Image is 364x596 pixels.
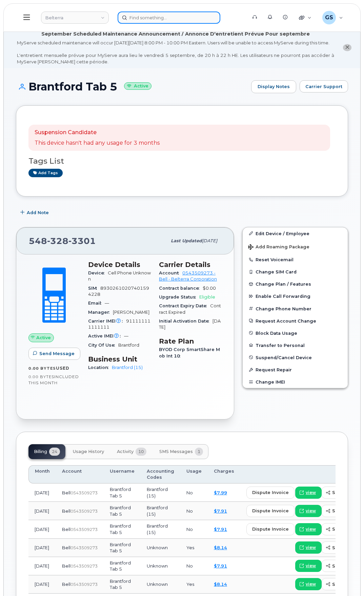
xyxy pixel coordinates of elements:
[28,520,56,538] td: [DATE]
[88,365,112,370] span: Location
[243,376,348,388] button: Change IMEI
[124,333,128,338] span: —
[28,575,56,594] td: [DATE]
[180,557,208,575] td: No
[62,490,70,495] span: Bell
[305,83,342,90] span: Carrier Support
[159,286,203,291] span: Contract balance
[118,343,139,348] span: Brantford
[62,527,70,532] span: Bell
[104,484,141,502] td: Brantford Tab 5
[343,44,351,51] button: close notification
[27,209,49,216] span: Add Note
[28,557,56,575] td: [DATE]
[147,523,168,535] span: Brantford (15)
[147,581,168,587] span: Unknown
[332,563,358,569] span: send copy
[159,337,222,345] h3: Rate Plan
[88,286,149,297] span: 89302610207401594228
[243,364,348,376] button: Request Repair
[88,318,126,324] span: Carrier IMEI
[28,502,56,520] td: [DATE]
[17,40,334,65] div: MyServe scheduled maintenance will occur [DATE][DATE] 8:00 PM - 10:00 PM Eastern. Users will be u...
[104,520,141,538] td: Brantford Tab 5
[295,560,322,572] a: view
[28,465,56,484] th: Month
[246,505,295,517] button: dispute invoice
[322,487,363,499] button: send copy
[16,207,55,219] button: Add Note
[306,581,316,587] span: view
[159,303,210,308] span: Contract Expiry Date
[332,581,358,588] span: send copy
[35,139,160,147] p: This device hasn't had any usage for 3 months
[56,366,69,371] span: used
[252,508,289,514] span: dispute invoice
[41,30,310,38] div: September Scheduled Maintenance Announcement / Annonce D'entretient Prévue Pour septembre
[295,505,322,517] a: view
[104,557,141,575] td: Brantford Tab 5
[159,261,222,269] h3: Carrier Details
[88,270,151,282] span: Cell Phone Unknown
[243,327,348,339] button: Block Data Usage
[159,270,182,275] span: Account
[322,560,363,572] button: send copy
[28,374,79,385] span: included this month
[28,157,336,165] h3: Tags List
[147,505,168,517] span: Brantford (15)
[208,465,240,484] th: Charges
[141,465,180,484] th: Accounting Codes
[159,294,199,300] span: Upgrade Status
[214,490,227,495] a: $7.99
[70,527,98,532] span: 0543509273
[199,294,215,300] span: Eligible
[180,575,208,594] td: Yes
[104,502,141,520] td: Brantford Tab 5
[243,351,348,364] button: Suspend/Cancel Device
[70,490,98,495] span: 0543509273
[195,448,203,456] span: 1
[62,508,70,514] span: Bell
[28,169,63,177] a: Add tags
[214,527,227,532] a: $7.91
[29,236,96,246] span: 548
[147,545,168,550] span: Unknown
[295,578,322,590] a: view
[70,563,98,569] span: 0543509273
[214,581,227,587] a: $8.14
[16,81,248,93] h1: Brantford Tab 5
[39,350,75,357] span: Send Message
[246,487,295,499] button: dispute invoice
[117,449,134,454] span: Activity
[252,526,289,532] span: dispute invoice
[322,505,363,517] button: send copy
[214,545,227,550] a: $8.14
[243,339,348,351] button: Transfer to Personal
[159,449,193,454] span: SMS Messages
[180,484,208,502] td: No
[332,489,358,496] span: send copy
[28,374,54,379] span: 0.00 Bytes
[112,365,143,370] a: Brantford (15)
[251,80,296,93] a: Display Notes
[88,301,105,306] span: Email
[68,236,96,246] span: 3301
[306,508,316,514] span: view
[295,523,322,535] a: view
[203,286,216,291] span: $0.00
[243,253,348,266] button: Reset Voicemail
[256,282,311,287] span: Change Plan / Features
[28,366,56,371] span: 0.00 Bytes
[159,270,217,282] a: 0543509273 - Bell - Belterra Corporation
[105,301,109,306] span: —
[306,563,316,569] span: view
[104,465,141,484] th: Username
[306,544,316,551] span: view
[322,523,363,535] button: send copy
[73,449,104,454] span: Usage History
[252,489,289,496] span: dispute invoice
[88,286,100,291] span: SIM
[28,484,56,502] td: [DATE]
[243,227,348,240] a: Edit Device / Employee
[88,310,113,315] span: Manager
